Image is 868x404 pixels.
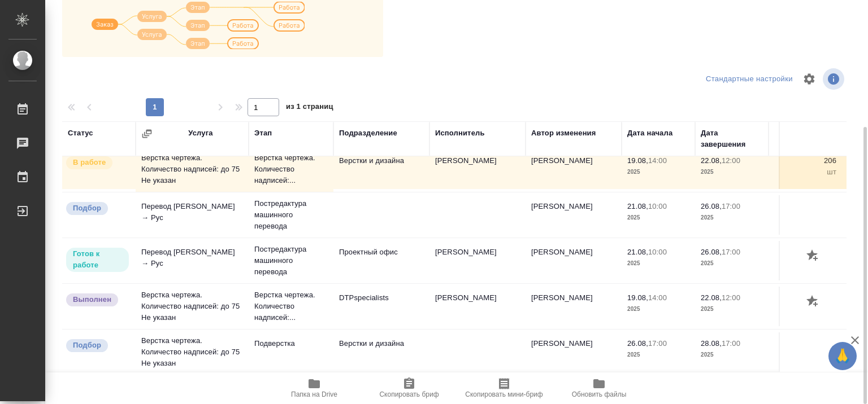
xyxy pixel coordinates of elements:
p: 2025 [627,166,689,178]
td: Верстка чертежа. Количество надписей: до 75 Не указан [136,284,249,329]
div: Автор изменения [531,128,596,139]
p: слово [774,212,836,223]
td: [PERSON_NAME] [526,241,622,280]
p: 21.08, [627,202,648,210]
p: 2025 [701,166,763,178]
td: [PERSON_NAME] [429,287,526,326]
p: 12:00 [722,293,740,302]
p: 2025 [701,349,763,361]
p: В работе [73,157,106,168]
td: Верстки и дизайна [333,332,429,372]
td: Проектный офис [333,241,429,280]
td: Перевод [PERSON_NAME] → Рус [136,241,249,280]
span: Папка на Drive [291,390,337,398]
p: 38 [774,292,836,304]
span: Настроить таблицу [796,65,823,93]
td: Верстка чертежа. Количество надписей: до 75 Не указан [136,147,249,192]
p: 12:00 [722,156,740,165]
p: 26.08, [627,339,648,348]
span: 🙏 [833,344,852,368]
td: Перевод [PERSON_NAME] → Рус [136,195,249,235]
div: Дата завершения [701,128,763,150]
p: Постредактура машинного перевода [254,244,328,278]
p: Верстка чертежа. Количество надписей:... [254,152,328,186]
p: 2025 [701,304,763,315]
p: шт [774,166,836,178]
p: 10:00 [648,248,667,256]
p: 206 [774,155,836,166]
td: [PERSON_NAME] [429,150,526,189]
p: 19.08, [627,156,648,165]
td: [PERSON_NAME] [526,287,622,326]
p: 22.08, [701,293,722,302]
div: split button [703,71,796,88]
p: Верстка чертежа. Количество надписей:... [254,289,328,323]
p: 1 680 [774,247,836,258]
p: 14:00 [648,293,667,302]
p: 2025 [627,212,689,223]
button: Добавить оценку [804,292,823,311]
p: 2025 [627,304,689,315]
p: 26.08, [701,202,722,210]
p: Постредактура машинного перевода [254,198,328,232]
td: [PERSON_NAME] [429,241,526,280]
p: страница [774,349,836,361]
div: Этап [254,128,272,139]
span: Посмотреть информацию [823,68,847,90]
td: Верстки и дизайна [333,150,429,189]
div: Услуга [188,128,212,139]
p: 22.08, [701,156,722,165]
p: Подверстка [254,338,328,349]
div: Исполнитель [435,128,485,139]
p: 19.08, [627,293,648,302]
div: Дата начала [627,128,672,139]
p: слово [774,258,836,269]
p: 2025 [627,258,689,269]
p: 14:00 [648,156,667,165]
p: Выполнен [73,294,111,305]
td: Верстка чертежа. Количество надписей: до 75 Не указан [136,330,249,375]
button: 🙏 [828,342,857,370]
p: 2025 [701,212,763,223]
span: Скопировать мини-бриф [465,390,542,398]
button: Папка на Drive [267,372,362,404]
p: 17:00 [722,339,740,348]
p: 28.08, [701,339,722,348]
span: Обновить файлы [572,390,627,398]
td: [PERSON_NAME] [526,195,622,235]
p: шт [774,304,836,315]
td: [PERSON_NAME] [526,332,622,372]
p: 17:00 [722,202,740,210]
p: 0 [774,201,836,212]
td: DTPspecialists [333,287,429,326]
p: 21.08, [627,248,648,256]
p: 244 [774,338,836,349]
p: 17:00 [648,339,667,348]
p: 2025 [627,349,689,361]
p: 10:00 [648,202,667,210]
p: 17:00 [722,248,740,256]
p: Подбор [73,203,101,214]
button: Обновить файлы [552,372,646,404]
div: Подразделение [339,128,397,139]
p: Готов к работе [73,248,122,271]
p: 26.08, [701,248,722,256]
p: 2025 [701,258,763,269]
button: Добавить оценку [804,247,823,266]
div: Статус [68,128,93,139]
button: Скопировать бриф [362,372,457,404]
p: Подбор [73,340,101,351]
button: Скопировать мини-бриф [457,372,552,404]
span: Скопировать бриф [379,390,439,398]
span: из 1 страниц [286,100,333,116]
td: [PERSON_NAME] [526,150,622,189]
button: Сгруппировать [141,128,153,139]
